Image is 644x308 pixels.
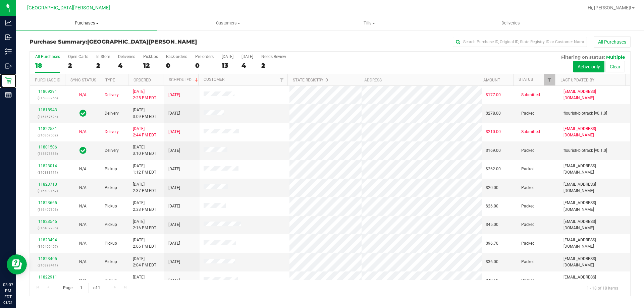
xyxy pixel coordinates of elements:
div: 2 [96,62,110,69]
span: Pickup [105,240,117,247]
p: (316167624) [34,114,61,120]
span: flourish-biotrack [v0.1.0] [563,147,607,154]
a: State Registry ID [293,78,328,82]
span: [GEOGRAPHIC_DATA][PERSON_NAME] [87,39,197,45]
span: [EMAIL_ADDRESS][DOMAIN_NAME] [563,181,626,194]
button: N/A [79,203,87,209]
span: Not Applicable [79,222,87,227]
span: [EMAIL_ADDRESS][DOMAIN_NAME] [563,88,626,101]
a: 11823710 [38,182,57,187]
p: (315888965) [34,95,61,101]
h3: Purchase Summary: [30,39,230,45]
a: Deliveries [440,16,581,30]
span: Packed [521,222,535,228]
a: Tills [299,16,440,30]
span: [DATE] 3:10 PM EDT [133,144,156,157]
span: In Sync [79,146,87,155]
span: Not Applicable [79,204,87,208]
span: [DATE] [168,240,180,247]
a: 11823494 [38,238,57,242]
span: Delivery [105,129,119,135]
span: Delivery [105,110,119,117]
button: N/A [79,129,87,135]
span: [EMAIL_ADDRESS][DOMAIN_NAME] [563,274,626,287]
span: Packed [521,259,535,265]
a: 11822911 [38,275,57,280]
span: Delivery [105,92,119,98]
div: [DATE] [222,54,233,59]
a: Customer [204,77,224,82]
span: Not Applicable [79,93,87,97]
span: $177.00 [486,92,501,98]
button: N/A [79,185,87,191]
div: 13 [222,62,233,69]
inline-svg: Inbound [5,34,12,41]
span: [DATE] 2:04 PM EDT [133,256,156,268]
input: Search Purchase ID, Original ID, State Registry ID or Customer Name... [453,37,587,47]
span: [EMAIL_ADDRESS][DOMAIN_NAME] [563,256,626,268]
span: Submitted [521,129,540,135]
div: Needs Review [261,54,286,59]
span: [DATE] 2:33 PM EDT [133,200,156,212]
span: Packed [521,166,535,172]
a: 11809291 [38,89,57,94]
span: [DATE] [168,147,180,154]
a: 11823014 [38,164,57,168]
div: In Store [96,54,110,59]
button: All Purchases [594,36,631,48]
button: N/A [79,259,87,265]
span: [DATE] [168,222,180,228]
a: Purchase ID [35,78,60,82]
div: 2 [68,62,88,69]
div: 12 [143,62,158,69]
span: Packed [521,185,535,191]
span: Not Applicable [79,167,87,171]
inline-svg: Analytics [5,19,12,26]
div: 4 [118,62,135,69]
a: Customers [157,16,299,30]
inline-svg: Retail [5,77,12,84]
p: 08/21 [3,300,13,305]
span: Deliveries [492,20,529,26]
div: All Purchases [35,54,60,59]
button: N/A [79,166,87,172]
button: Clear [605,61,625,72]
span: Packed [521,240,535,247]
p: (316383111) [34,169,61,176]
span: Page of 1 [57,283,106,293]
span: $278.00 [486,110,501,117]
a: 11822581 [38,126,57,131]
span: Pickup [105,166,117,172]
a: Purchases [16,16,157,30]
span: [DATE] [168,92,180,98]
span: $36.00 [486,259,498,265]
span: $96.70 [486,240,498,247]
button: N/A [79,92,87,98]
p: 03:07 PM EDT [3,282,13,300]
span: 1 - 18 of 18 items [581,283,624,293]
span: Pickup [105,185,117,191]
span: Purchases [16,20,157,26]
a: Ordered [133,78,151,82]
span: Tills [299,20,439,26]
span: [DATE] [168,278,180,284]
div: 4 [241,62,253,69]
input: 1 [77,283,89,293]
span: [GEOGRAPHIC_DATA][PERSON_NAME] [27,5,110,11]
button: N/A [79,222,87,228]
span: Packed [521,110,535,117]
span: $262.00 [486,166,501,172]
inline-svg: Inventory [5,48,12,55]
div: 18 [35,62,60,69]
span: $169.00 [486,147,501,154]
p: (315573885) [34,150,61,157]
a: 11823665 [38,200,57,205]
span: [DATE] [168,166,180,172]
div: Open Carts [68,54,88,59]
a: Amount [483,78,500,82]
span: [DATE] [168,203,180,209]
span: Pickup [105,259,117,265]
span: [DATE] [168,185,180,191]
span: [DATE] 2:06 PM EDT [133,237,156,250]
span: Submitted [521,92,540,98]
